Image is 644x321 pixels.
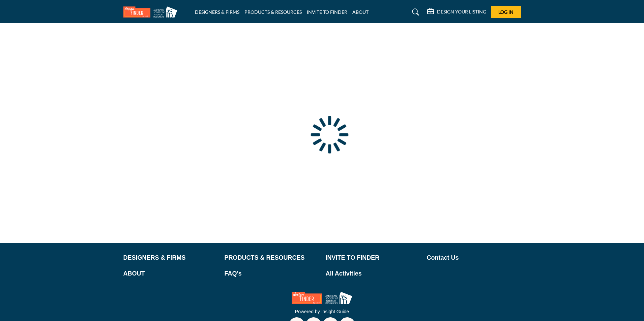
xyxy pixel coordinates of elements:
[195,9,239,15] a: DESIGNERS & FIRMS
[437,9,486,15] h5: DESIGN YOUR LISTING
[427,8,486,16] div: DESIGN YOUR LISTING
[225,269,319,278] a: FAQ's
[326,253,420,262] a: INVITE TO FINDER
[123,269,217,278] a: ABOUT
[427,253,521,262] a: Contact Us
[123,6,181,18] img: Site Logo
[244,9,302,15] a: PRODUCTS & RESOURCES
[225,253,319,262] a: PRODUCTS & RESOURCES
[292,292,352,304] img: No Site Logo
[352,9,369,15] a: ABOUT
[326,269,420,278] a: All Activities
[406,7,423,18] a: Search
[307,9,347,15] a: INVITE TO FINDER
[491,6,521,18] button: Log In
[498,9,514,15] span: Log In
[123,253,217,262] a: DESIGNERS & FIRMS
[295,309,349,314] a: Powered by Insight Guide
